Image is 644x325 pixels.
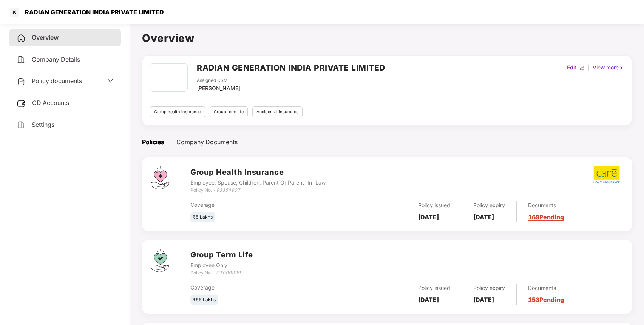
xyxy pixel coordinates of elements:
img: editIcon [579,65,585,71]
div: Group health insurance [150,106,205,117]
img: svg+xml;base64,PHN2ZyB4bWxucz0iaHR0cDovL3d3dy53My5vcmcvMjAwMC9zdmciIHdpZHRoPSIyNCIgaGVpZ2h0PSIyNC... [17,77,26,86]
span: CD Accounts [32,99,69,106]
img: svg+xml;base64,PHN2ZyB4bWxucz0iaHR0cDovL3d3dy53My5vcmcvMjAwMC9zdmciIHdpZHRoPSIyNCIgaGVpZ2h0PSIyNC... [17,55,26,64]
div: Assigned CSM [197,77,240,84]
b: [DATE] [473,213,494,221]
div: Policy No. - [190,187,326,194]
i: 93354907 [216,187,240,193]
img: svg+xml;base64,PHN2ZyB4bWxucz0iaHR0cDovL3d3dy53My5vcmcvMjAwMC9zdmciIHdpZHRoPSIyNCIgaGVpZ2h0PSIyNC... [17,120,26,129]
div: Coverage [190,201,335,209]
b: [DATE] [418,296,439,303]
b: [DATE] [473,296,494,303]
div: Documents [528,201,564,209]
div: Policy expiry [473,201,505,209]
div: [PERSON_NAME] [197,84,240,92]
div: Edit [565,63,578,72]
a: 153 Pending [528,296,564,303]
div: Policies [142,137,164,147]
h3: Group Health Insurance [190,166,326,178]
a: 169 Pending [528,213,564,221]
div: Policy expiry [473,284,505,292]
div: Policy issued [418,284,450,292]
div: Coverage [190,283,335,292]
div: Policy No. - [190,270,253,277]
div: | [586,63,591,72]
div: RADIAN GENERATION INDIA PRIVATE LIMITED [20,8,164,16]
h1: Overview [142,30,632,46]
div: Policy issued [418,201,450,209]
b: [DATE] [418,213,439,221]
img: svg+xml;base64,PHN2ZyB3aWR0aD0iMjUiIGhlaWdodD0iMjQiIHZpZXdCb3g9IjAgMCAyNSAyNCIgZmlsbD0ibm9uZSIgeG... [17,99,26,108]
img: care.png [593,166,620,183]
div: Employee, Spouse, Children, Parent Or Parent-In-Law [190,179,326,187]
img: svg+xml;base64,PHN2ZyB4bWxucz0iaHR0cDovL3d3dy53My5vcmcvMjAwMC9zdmciIHdpZHRoPSI0Ny43MTQiIGhlaWdodD... [151,249,169,272]
div: View more [591,63,625,72]
i: GT000839 [216,270,241,276]
div: ₹5 Lakhs [190,212,215,222]
span: down [107,78,113,84]
span: Company Details [32,55,80,63]
div: Company Documents [176,137,238,147]
div: Employee Only [190,261,253,270]
span: Settings [32,121,54,128]
span: Policy documents [32,77,82,85]
div: Accidental insurance [252,106,303,117]
h2: RADIAN GENERATION INDIA PRIVATE LIMITED [197,62,385,74]
img: svg+xml;base64,PHN2ZyB4bWxucz0iaHR0cDovL3d3dy53My5vcmcvMjAwMC9zdmciIHdpZHRoPSI0Ny43MTQiIGhlaWdodD... [151,166,169,189]
div: ₹65 Lakhs [190,295,218,305]
span: Overview [32,34,59,41]
h3: Group Term Life [190,249,253,261]
img: rightIcon [619,65,624,71]
div: Group term life [210,106,248,117]
img: svg+xml;base64,PHN2ZyB4bWxucz0iaHR0cDovL3d3dy53My5vcmcvMjAwMC9zdmciIHdpZHRoPSIyNCIgaGVpZ2h0PSIyNC... [17,34,26,43]
div: Documents [528,284,564,292]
